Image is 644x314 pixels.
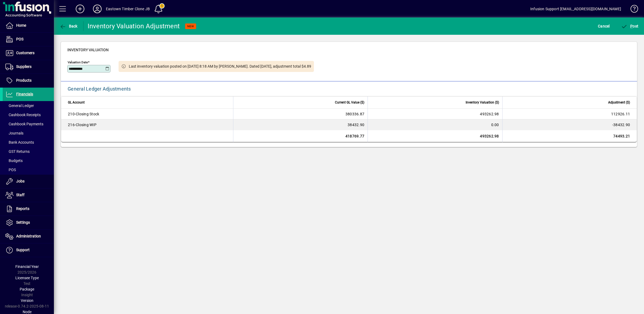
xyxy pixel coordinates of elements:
span: Inventory Valuation ($) [466,99,499,105]
div: Eastown Timber Clone JB [106,5,150,13]
span: POS [16,37,23,41]
a: POS [3,33,54,46]
span: Staff [16,193,25,197]
span: Support [16,248,30,252]
a: Customers [3,46,54,60]
button: Profile [89,4,106,14]
a: Products [3,74,54,87]
span: GST Returns [5,149,30,154]
span: Home [16,23,26,27]
td: 74493.21 [502,130,637,142]
div: Infusion Support [EMAIL_ADDRESS][DOMAIN_NAME] [530,5,621,13]
td: 493262.98 [368,109,502,119]
td: 380336.87 [233,109,368,119]
span: P [630,24,633,28]
div: General Ledger Adjustments [68,85,131,93]
a: General Ledger [3,101,54,110]
a: Cashbook Payments [3,119,54,129]
button: Back [58,21,79,31]
span: Closing WIP [68,122,96,127]
a: Suppliers [3,60,54,74]
span: Bank Accounts [5,140,34,144]
span: Financials [16,92,33,96]
span: Cancel [598,22,610,30]
a: Jobs [3,175,54,188]
td: 418769.77 [233,130,368,142]
a: Reports [3,202,54,216]
app-page-header-button: Back [54,21,84,31]
span: Administration [16,234,41,238]
td: -38432.90 [502,119,637,130]
td: 0.00 [368,119,502,130]
mat-label: Valuation Date [68,60,88,64]
span: Version [21,298,33,303]
span: Journals [5,131,23,135]
a: Home [3,19,54,32]
a: Administration [3,230,54,243]
a: Knowledge Base [626,1,637,19]
div: Inventory Valuation Adjustment [88,22,180,30]
span: Cashbook Receipts [5,113,41,117]
a: Budgets [3,156,54,165]
a: Journals [3,129,54,138]
a: POS [3,165,54,174]
span: Licensee Type [15,276,39,280]
span: Financial Year [15,264,39,269]
span: Last inventory valuation posted on [DATE] 8:18 AM by [PERSON_NAME]. Dated [DATE], adjustment tota... [129,64,311,69]
span: NEW [187,25,194,28]
span: Suppliers [16,64,32,69]
span: Back [60,24,78,28]
span: General Ledger [5,103,34,108]
span: Node [23,310,32,314]
span: POS [5,168,16,172]
span: ost [621,24,639,28]
span: Cashbook Payments [5,122,43,126]
td: 112926.11 [502,109,637,119]
span: Products [16,78,32,82]
span: GL Account [68,99,85,105]
span: Reports [16,206,29,211]
td: 493262.98 [368,130,502,142]
span: Adjustment ($) [608,99,630,105]
span: Settings [16,220,30,225]
span: Package [20,287,34,291]
span: Jobs [16,179,25,183]
a: Support [3,243,54,257]
button: Cancel [597,21,611,31]
span: Budgets [5,158,23,163]
a: Settings [3,216,54,229]
span: Customers [16,51,34,55]
a: GST Returns [3,147,54,156]
a: Staff [3,188,54,202]
span: Inventory Valuation [67,48,109,52]
span: Current GL Value ($) [335,99,364,105]
button: Add [71,4,89,14]
a: Cashbook Receipts [3,110,54,119]
td: 38432.90 [233,119,368,130]
a: Bank Accounts [3,138,54,147]
button: Post [620,21,640,31]
span: Closing Stock [68,111,99,117]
